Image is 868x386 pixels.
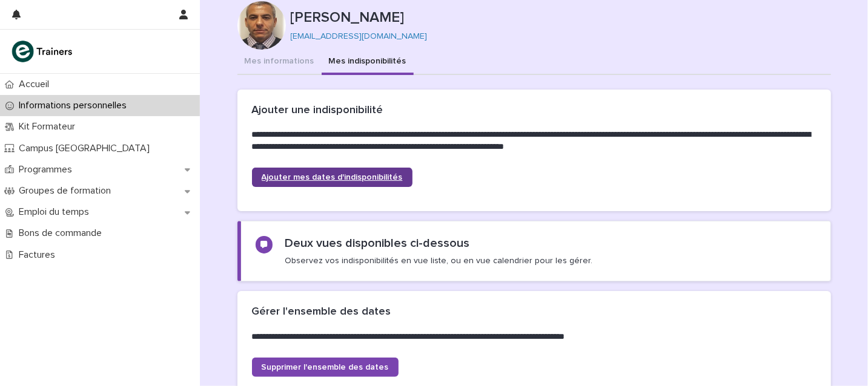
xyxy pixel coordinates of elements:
[14,185,121,197] p: Groupes de formation
[14,79,59,90] p: Accueil
[252,358,399,377] a: Supprimer l'ensemble des dates
[285,255,592,266] p: Observez vos indisponibilités en vue liste, ou en vue calendrier pour les gérer.
[262,363,389,371] span: Supprimer l'ensemble des dates
[14,164,82,175] p: Programmes
[291,32,428,41] a: [EMAIL_ADDRESS][DOMAIN_NAME]
[14,227,111,239] p: Bons de commande
[237,50,322,75] button: Mes informations
[14,206,99,218] p: Emploi du temps
[262,173,403,182] span: Ajouter mes dates d'indisponibilités
[14,100,136,111] p: Informations personnelles
[285,236,469,250] h2: Deux vues disponibles ci-dessous
[252,168,412,187] a: Ajouter mes dates d'indisponibilités
[10,39,76,64] img: K0CqGN7SDeD6s4JG8KQk
[252,104,383,117] h2: Ajouter une indisponibilité
[252,306,391,319] h2: Gérer l'ensemble des dates
[14,143,159,154] p: Campus [GEOGRAPHIC_DATA]
[291,9,826,27] p: [PERSON_NAME]
[14,249,65,261] p: Factures
[322,50,414,75] button: Mes indisponibilités
[14,121,85,132] p: Kit Formateur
